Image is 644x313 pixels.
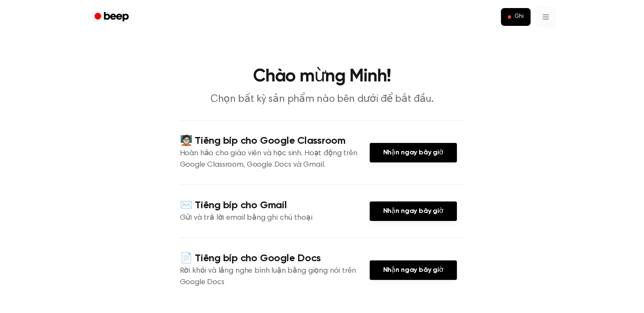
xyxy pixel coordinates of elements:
font: Nhận ngay bây giờ [383,208,443,215]
font: 🧑🏻‍🏫 Tiếng bíp cho Google Classroom [180,136,345,146]
font: Ghi [514,14,524,20]
font: Nhận ngay bây giờ [383,149,443,156]
button: Mở menu [536,7,556,27]
font: Chọn bất kỳ sản phẩm nào bên dưới để bắt đầu. [210,94,434,104]
a: Nhận ngay bây giờ [370,143,457,162]
font: Rời khỏi và lắng nghe bình luận bằng giọng nói trên Google Docs [180,267,356,286]
a: Tiếng bíp [88,9,136,25]
font: Nhận ngay bây giờ [383,267,443,274]
font: ✉️ Tiếng bíp cho Gmail [180,200,287,210]
button: Ghi [501,8,531,26]
font: Gửi và trả lời email bằng ghi chú thoại [180,214,312,222]
a: Nhận ngay bây giờ [370,260,457,280]
font: 📄 Tiếng bíp cho Google Docs [180,253,321,263]
font: Hoàn hảo cho giáo viên và học sinh. Hoạt động trên Google Classroom, Google Docs và Gmail. [180,150,357,169]
a: Nhận ngay bây giờ [370,201,457,221]
font: Chào mừng Minh! [253,68,391,86]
